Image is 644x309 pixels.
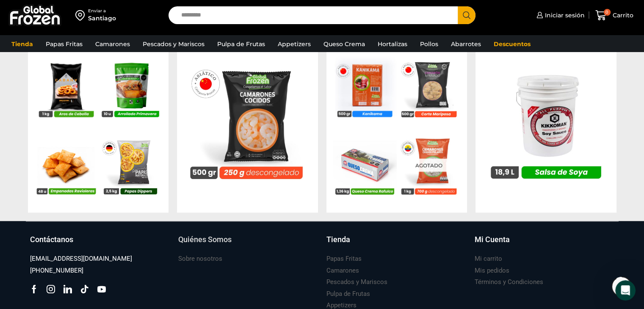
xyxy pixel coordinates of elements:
[326,253,362,265] a: Papas Fritas
[326,234,350,245] h3: Tienda
[534,7,585,24] a: Iniciar sesión
[604,9,611,16] span: 0
[319,36,369,52] a: Queso Crema
[30,266,83,275] h3: [PHONE_NUMBER]
[41,36,87,52] a: Papas Fritas
[326,234,466,254] a: Tienda
[30,253,132,265] a: [EMAIL_ADDRESS][DOMAIN_NAME]
[88,14,116,22] div: Santiago
[7,36,37,52] a: Tienda
[88,8,116,14] div: Enviar a
[543,11,585,19] span: Iniciar sesión
[75,8,88,22] img: address-field-icon.svg
[326,290,370,298] h3: Pulpa de Frutas
[416,36,442,52] a: Pollos
[475,276,543,288] a: Términos y Condiciones
[326,265,359,276] a: Camarones
[489,36,535,52] a: Descuentos
[447,36,485,52] a: Abarrotes
[475,253,502,265] a: Mi carrito
[138,36,209,52] a: Pescados y Mariscos
[30,234,73,245] h3: Contáctanos
[409,159,448,172] p: Agotado
[475,234,510,245] h3: Mi Cuenta
[178,234,318,254] a: Quiénes Somos
[475,266,509,275] h3: Mis pedidos
[373,36,412,52] a: Hortalizas
[475,234,614,254] a: Mi Cuenta
[91,36,134,52] a: Camarones
[611,11,633,19] span: Carrito
[326,266,359,275] h3: Camarones
[475,265,509,276] a: Mis pedidos
[475,278,543,287] h3: Términos y Condiciones
[213,36,269,52] a: Pulpa de Frutas
[178,253,222,265] a: Sobre nosotros
[326,288,370,300] a: Pulpa de Frutas
[178,254,222,263] h3: Sobre nosotros
[458,6,475,24] button: Search button
[30,234,170,254] a: Contáctanos
[30,265,83,276] a: [PHONE_NUMBER]
[475,254,502,263] h3: Mi carrito
[30,254,132,263] h3: [EMAIL_ADDRESS][DOMAIN_NAME]
[326,278,387,287] h3: Pescados y Mariscos
[326,254,362,263] h3: Papas Fritas
[326,276,387,288] a: Pescados y Mariscos
[593,6,636,25] a: 0 Carrito
[178,234,232,245] h3: Quiénes Somos
[615,280,636,301] iframe: Intercom live chat
[274,36,315,52] a: Appetizers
